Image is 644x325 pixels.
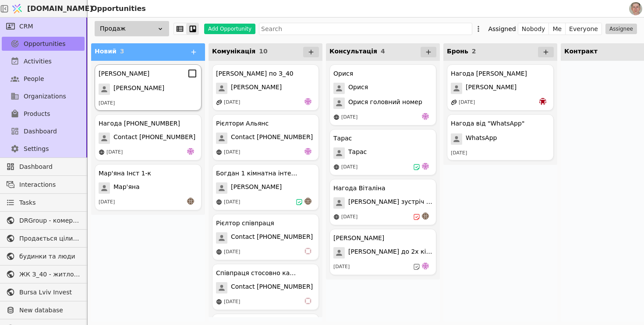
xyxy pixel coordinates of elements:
[466,83,517,94] span: [PERSON_NAME]
[2,142,85,156] a: Settings
[24,92,66,101] span: Organizations
[19,252,80,261] span: будинки та люди
[19,22,33,31] span: CRM
[212,264,319,310] div: Співпраця стосовно канцеляріїContact [PHONE_NUMBER][DATE]vi
[329,48,377,55] span: Консультація
[24,144,49,154] span: Settings
[2,303,85,317] a: New database
[27,3,93,14] span: [DOMAIN_NAME]
[605,24,637,34] button: Assignee
[2,160,85,174] a: Dashboard
[304,248,311,255] img: vi
[2,89,85,103] a: Organizations
[422,113,429,120] img: de
[99,100,115,107] div: [DATE]
[95,48,117,55] span: Новий
[99,149,105,155] img: online-store.svg
[231,182,282,194] span: [PERSON_NAME]
[304,148,311,155] img: de
[329,129,436,175] div: ТарасТарас[DATE]de
[11,0,24,17] img: Logo
[549,23,566,35] button: Me
[348,98,422,109] span: Орися головний номер
[341,114,357,121] div: [DATE]
[488,23,516,35] div: Assigned
[2,19,85,33] a: CRM
[629,2,642,15] img: 1560949290925-CROPPED-IMG_0201-2-.jpg
[348,147,367,159] span: Тарас
[113,133,195,144] span: Contact [PHONE_NUMBER]
[216,269,299,278] div: Співпраця стосовно канцелярії
[304,98,311,105] img: de
[333,164,340,170] img: online-store.svg
[333,114,340,120] img: online-store.svg
[19,234,80,243] span: Продається цілий будинок [PERSON_NAME] нерухомість
[99,169,151,178] div: Мар'яна Інст 1-к
[566,23,602,35] button: Everyone
[451,99,457,105] img: affiliate-program.svg
[2,285,85,299] a: Bursa Lviv Invest
[2,196,85,210] a: Tasks
[212,164,319,210] div: Богдан 1 кімнатна інтерес[PERSON_NAME][DATE]an
[187,148,194,155] img: de
[518,23,549,35] button: Nobody
[2,54,85,68] a: Activities
[99,69,149,78] div: [PERSON_NAME]
[231,232,313,244] span: Contact [PHONE_NUMBER]
[451,119,524,128] div: Нагода від "WhatsApp"
[212,214,319,260] div: Рієлтор співпрацяContact [PHONE_NUMBER][DATE]vi
[19,270,80,279] span: ЖК З_40 - житлова та комерційна нерухомість класу Преміум
[106,149,123,156] div: [DATE]
[329,64,436,126] div: ОрисяОрисяОрися головний номер[DATE]de
[422,213,429,220] img: an
[204,24,255,34] button: Add Opportunity
[113,182,140,194] span: Мар'яна
[216,249,222,255] img: online-store.svg
[447,48,468,55] span: Бронь
[2,231,85,245] a: Продається цілий будинок [PERSON_NAME] нерухомість
[216,299,222,305] img: online-store.svg
[348,197,432,209] span: [PERSON_NAME] зустріч 13.08
[113,84,164,95] span: [PERSON_NAME]
[341,164,357,171] div: [DATE]
[381,48,385,55] span: 4
[333,184,386,193] div: Нагода Віталіна
[451,150,467,157] div: [DATE]
[2,124,85,138] a: Dashboard
[472,48,476,55] span: 2
[24,109,50,119] span: Products
[88,3,146,14] h2: Opportunities
[120,48,124,55] span: 3
[24,39,66,49] span: Opportunities
[216,119,269,128] div: Рієлтори Альянс
[341,213,357,221] div: [DATE]
[24,57,52,66] span: Activities
[95,114,202,161] div: Нагода [PHONE_NUMBER]Contact [PHONE_NUMBER][DATE]de
[212,48,255,55] span: Комунікація
[447,114,554,161] div: Нагода від "WhatsApp"WhatsApp[DATE]
[422,262,429,269] img: de
[99,199,115,206] div: [DATE]
[348,83,368,94] span: Орися
[348,247,432,259] span: [PERSON_NAME] до 2х кімнатної
[259,23,472,35] input: Search
[224,248,240,256] div: [DATE]
[459,99,475,106] div: [DATE]
[216,199,222,205] img: online-store.svg
[333,134,352,143] div: Тарас
[24,127,57,136] span: Dashboard
[333,234,384,243] div: [PERSON_NAME]
[422,163,429,170] img: de
[19,216,80,225] span: DRGroup - комерційна нерухоомість
[329,229,436,275] div: [PERSON_NAME][PERSON_NAME] до 2х кімнатної[DATE]de
[19,306,80,315] span: New database
[466,133,497,145] span: WhatsApp
[216,69,294,78] div: [PERSON_NAME] по З_40
[2,249,85,263] a: будинки та люди
[95,21,169,36] div: Продаж
[19,288,80,297] span: Bursa Lviv Invest
[231,83,282,94] span: [PERSON_NAME]
[2,213,85,227] a: DRGroup - комерційна нерухоомість
[333,263,350,271] div: [DATE]
[2,72,85,86] a: People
